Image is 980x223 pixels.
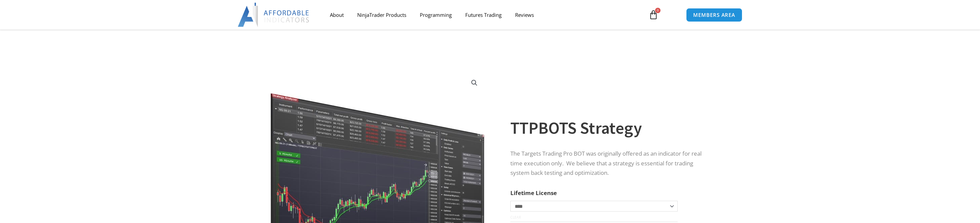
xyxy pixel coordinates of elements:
label: Lifetime License [510,189,557,197]
a: Programming [413,7,459,23]
a: Futures Trading [459,7,508,23]
span: 0 [655,8,661,13]
span: MEMBERS AREA [693,12,735,18]
a: MEMBERS AREA [686,8,742,22]
p: The Targets Trading Pro BOT was originally offered as an indicator for real time execution only. ... [510,149,707,178]
a: Clear options [510,215,521,220]
nav: Menu [323,7,641,23]
a: View full-screen image gallery [468,77,480,89]
a: 0 [639,5,668,25]
a: Reviews [508,7,541,23]
img: LogoAI | Affordable Indicators – NinjaTrader [238,3,310,27]
a: NinjaTrader Products [350,7,413,23]
h1: TTPBOTS Strategy [510,116,707,140]
a: About [323,7,350,23]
